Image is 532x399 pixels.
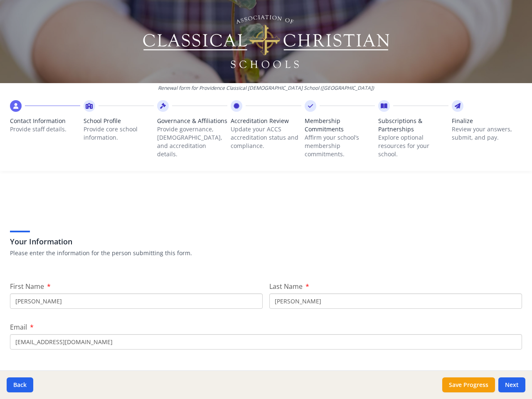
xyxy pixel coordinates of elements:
[452,117,522,125] span: Finalize
[498,377,525,392] button: Next
[231,117,301,125] span: Accreditation Review
[142,12,391,71] img: Logo
[452,125,522,142] p: Review your answers, submit, and pay.
[10,236,522,247] h3: Your Information
[305,133,375,158] p: Affirm your school’s membership commitments.
[231,125,301,150] p: Update your ACCS accreditation status and compliance.
[10,249,522,257] p: Please enter the information for the person submitting this form.
[84,125,154,142] p: Provide core school information.
[157,117,227,125] span: Governance & Affiliations
[84,117,154,125] span: School Profile
[378,133,448,158] p: Explore optional resources for your school.
[10,117,80,125] span: Contact Information
[10,125,80,133] p: Provide staff details.
[7,377,33,392] button: Back
[305,117,375,133] span: Membership Commitments
[442,377,495,392] button: Save Progress
[10,323,27,332] span: Email
[269,282,303,291] span: Last Name
[157,125,227,158] p: Provide governance, [DEMOGRAPHIC_DATA], and accreditation details.
[10,282,44,291] span: First Name
[378,117,448,133] span: Subscriptions & Partnerships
